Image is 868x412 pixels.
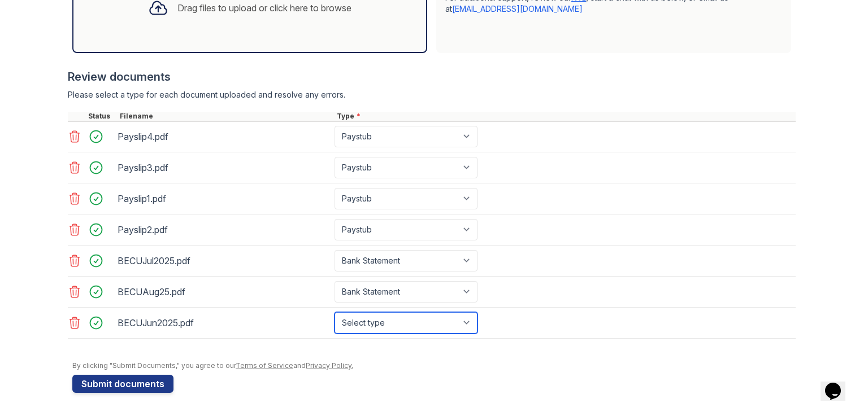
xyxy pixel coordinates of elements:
div: BECUJul2025.pdf [118,252,330,270]
div: Payslip1.pdf [118,190,330,208]
div: BECUAug25.pdf [118,283,330,301]
div: Review documents [68,69,796,85]
div: By clicking "Submit Documents," you agree to our and [72,361,796,370]
button: Submit documents [72,375,173,393]
a: [EMAIL_ADDRESS][DOMAIN_NAME] [452,4,583,14]
div: Drag files to upload or click here to browse [177,1,351,15]
div: Payslip3.pdf [118,159,330,177]
div: BECUJun2025.pdf [118,314,330,332]
iframe: chat widget [821,367,857,401]
div: Status [86,112,118,121]
a: Terms of Service [236,361,293,370]
div: Please select a type for each document uploaded and resolve any errors. [68,89,796,100]
a: Privacy Policy. [306,361,353,370]
div: Payslip4.pdf [118,128,330,146]
div: Type [335,112,796,121]
div: Payslip2.pdf [118,221,330,239]
div: Filename [118,112,335,121]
